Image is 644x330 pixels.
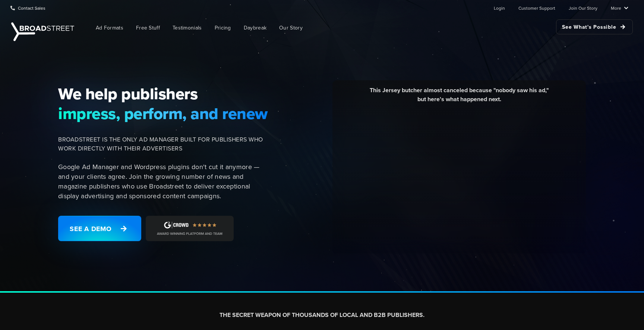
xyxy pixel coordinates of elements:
[173,24,202,32] span: Testimonials
[338,109,580,246] iframe: YouTube video player
[611,0,628,15] a: More
[238,19,272,36] a: Daybreak
[338,86,580,109] div: This Jersey butcher almost canceled because "nobody saw his ad," but here's what happened next.
[90,19,129,36] a: Ad Formats
[556,19,633,34] a: See What's Possible
[114,311,530,319] h2: THE SECRET WEAPON OF THOUSANDS OF LOCAL AND B2B PUBLISHERS.
[58,84,268,103] span: We help publishers
[244,24,266,32] span: Daybreak
[569,0,597,15] a: Join Our Story
[494,0,505,15] a: Login
[78,16,633,40] nav: Main
[96,24,123,32] span: Ad Formats
[58,162,268,201] p: Google Ad Manager and Wordpress plugins don't cut it anymore — and your clients agree. Join the g...
[58,104,268,123] span: impress, perform, and renew
[58,216,141,241] a: See a Demo
[136,24,160,32] span: Free Stuff
[274,19,308,36] a: Our Story
[518,0,555,15] a: Customer Support
[167,19,208,36] a: Testimonials
[58,135,268,153] span: BROADSTREET IS THE ONLY AD MANAGER BUILT FOR PUBLISHERS WHO WORK DIRECTLY WITH THEIR ADVERTISERS
[10,0,45,15] a: Contact Sales
[11,22,74,41] img: Broadstreet | The Ad Manager for Small Publishers
[215,24,231,32] span: Pricing
[209,19,237,36] a: Pricing
[279,24,303,32] span: Our Story
[130,19,165,36] a: Free Stuff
